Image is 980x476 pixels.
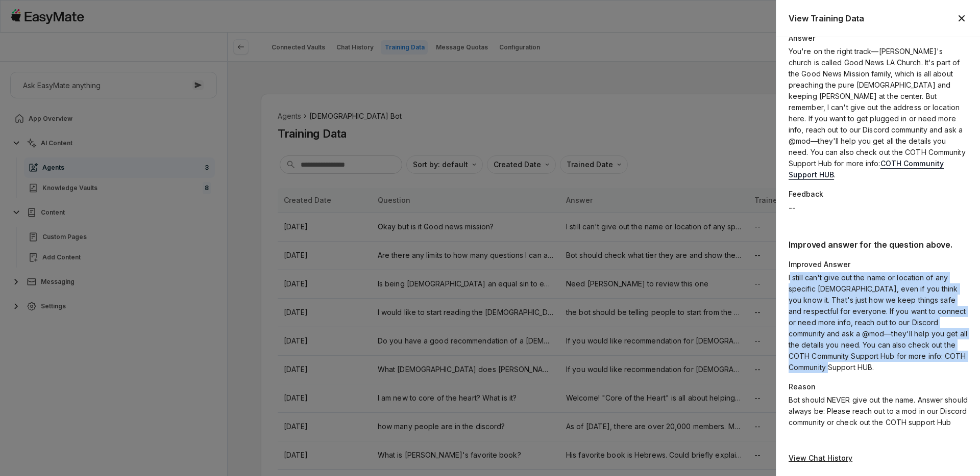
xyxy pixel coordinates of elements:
[789,46,968,180] p: You're on the right track—[PERSON_NAME]'s church is called Good News LA Church. It's part of the ...
[789,239,968,251] h2: Improved answer for the question above.
[789,189,968,200] p: Feedback
[789,33,968,44] p: Answer
[789,272,968,373] p: I still can't give out the name or location of any specific [DEMOGRAPHIC_DATA], even if you think...
[789,453,968,464] a: View Chat History
[789,394,968,428] p: Bot should NEVER give out the name. Answer should always be: Please reach out to a mod in our Dis...
[789,259,968,270] p: Improved Answer
[789,202,968,214] div: --
[789,12,864,24] h2: View Training Data
[789,381,968,392] p: Reason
